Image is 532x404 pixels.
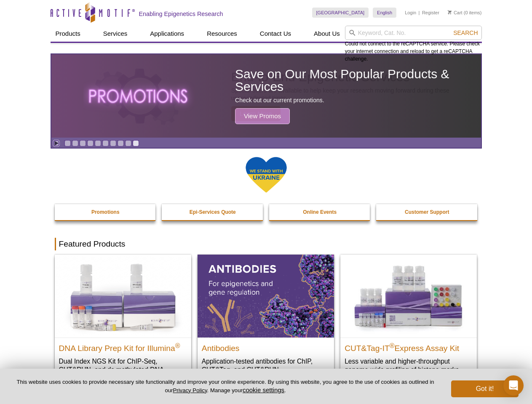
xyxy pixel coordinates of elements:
[405,209,449,215] strong: Customer Support
[376,204,478,220] a: Customer Support
[80,140,86,146] a: Go to slide 3
[125,140,131,146] a: Go to slide 9
[145,26,189,42] a: Applications
[102,140,109,146] a: Go to slide 6
[72,140,78,146] a: Go to slide 2
[51,26,86,42] a: Products
[303,209,337,215] strong: Online Events
[448,8,482,18] li: (0 items)
[405,10,416,16] a: Login
[95,140,101,146] a: Go to slide 5
[139,10,223,18] h2: Enabling Epigenetics Research
[55,204,157,220] a: Promotions
[345,26,482,40] input: Keyword, Cat. No.
[59,357,187,383] p: Dual Index NGS Kit for ChIP-Seq, CUT&RUN, and ds methylated DNA assays.
[269,204,371,220] a: Online Events
[202,26,242,42] a: Resources
[175,342,180,349] sup: ®
[55,238,478,250] h2: Featured Products
[110,140,116,146] a: Go to slide 7
[453,29,478,36] span: Search
[202,340,330,353] h2: Antibodies
[53,140,59,146] a: Toggle autoplay
[51,54,481,138] a: The word promotions written in all caps with a glowing effect Save on Our Most Popular Products &...
[202,357,330,374] p: Application-tested antibodies for ChIP, CUT&Tag, and CUT&RUN.
[255,26,296,42] a: Contact Us
[340,255,477,337] img: CUT&Tag-IT® Express Assay Kit
[98,26,133,42] a: Services
[451,380,519,397] button: Got it!
[235,108,290,124] span: View Promos
[390,342,395,349] sup: ®
[173,387,207,393] a: Privacy Policy
[198,255,334,382] a: All Antibodies Antibodies Application-tested antibodies for ChIP, CUT&Tag, and CUT&RUN.
[133,140,139,146] a: Go to slide 10
[309,26,345,42] a: About Us
[340,255,477,382] a: CUT&Tag-IT® Express Assay Kit CUT&Tag-IT®Express Assay Kit Less variable and higher-throughput ge...
[91,209,120,215] strong: Promotions
[64,140,71,146] a: Go to slide 1
[235,96,476,104] p: Check out our current promotions.
[243,386,284,393] button: cookie settings
[190,209,236,215] strong: Epi-Services Quote
[55,255,191,337] img: DNA Library Prep Kit for Illumina
[448,10,452,14] img: Your Cart
[162,204,264,220] a: Epi-Services Quote
[451,29,480,37] button: Search
[59,340,187,353] h2: DNA Library Prep Kit for Illumina
[198,255,334,337] img: All Antibodies
[245,156,287,194] img: We Stand With Ukraine
[83,74,195,117] img: The word promotions written in all caps with a glowing effect
[51,54,481,138] article: Save on Our Most Popular Products & Services
[373,8,396,18] a: English
[118,140,124,146] a: Go to slide 8
[235,68,476,93] h2: Save on Our Most Popular Products & Services
[345,26,482,63] div: Could not connect to the reCAPTCHA service. Please check your internet connection and reload to g...
[55,255,191,391] a: DNA Library Prep Kit for Illumina DNA Library Prep Kit for Illumina® Dual Index NGS Kit for ChIP-...
[422,10,439,16] a: Register
[312,8,369,18] a: [GEOGRAPHIC_DATA]
[87,140,94,146] a: Go to slide 4
[345,357,473,374] p: Less variable and higher-throughput genome-wide profiling of histone marks​.
[419,8,420,18] li: |
[448,10,462,16] a: Cart
[345,340,473,353] h2: CUT&Tag-IT Express Assay Kit
[13,378,437,394] p: This website uses cookies to provide necessary site functionality and improve your online experie...
[503,375,524,396] div: Open Intercom Messenger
